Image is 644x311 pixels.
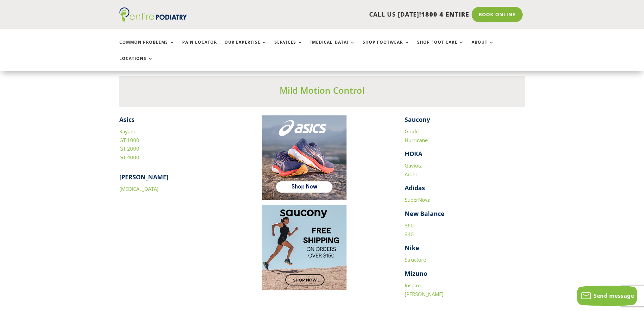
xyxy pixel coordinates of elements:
strong: [PERSON_NAME] [119,173,168,181]
a: GT 2000 [119,145,139,152]
a: 860 [405,222,414,229]
a: [MEDICAL_DATA] [119,185,159,192]
strong: Asics [119,115,135,124]
a: Pain Locator [182,40,217,54]
a: Book Online [472,7,523,22]
strong: Saucony [405,115,430,124]
img: logo (1) [119,7,187,22]
a: Arahi [405,171,417,178]
a: Common Problems [119,40,175,54]
a: [MEDICAL_DATA] [310,40,355,54]
strong: New Balance [405,209,445,218]
button: Send message [577,286,637,306]
a: Services [275,40,303,54]
strong: HOKA [405,150,422,158]
span: Send message [594,292,634,299]
h3: Mild Motion Control [119,84,525,100]
a: SuperNova [405,196,430,203]
a: Gaviota [405,162,423,169]
span: 1800 4 ENTIRE [421,10,469,18]
p: CALL US [DATE]! [213,10,469,19]
a: Guide [405,128,419,135]
a: Kayano [119,128,137,135]
a: [PERSON_NAME] [405,291,444,297]
a: About [472,40,494,54]
a: Inspire [405,282,421,289]
a: Structure [405,256,426,263]
a: GT 4000 [119,154,139,161]
a: Shop Foot Care [417,40,464,54]
a: Locations [119,56,153,71]
strong: Nike [405,244,419,252]
a: Shop Footwear [363,40,410,54]
a: Our Expertise [224,40,267,54]
strong: Adidas [405,184,425,192]
a: Hurricane [405,137,428,143]
a: Entire Podiatry [119,16,187,23]
strong: Mizuno [405,269,427,277]
a: 940 [405,231,414,238]
a: GT 1000 [119,137,139,143]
